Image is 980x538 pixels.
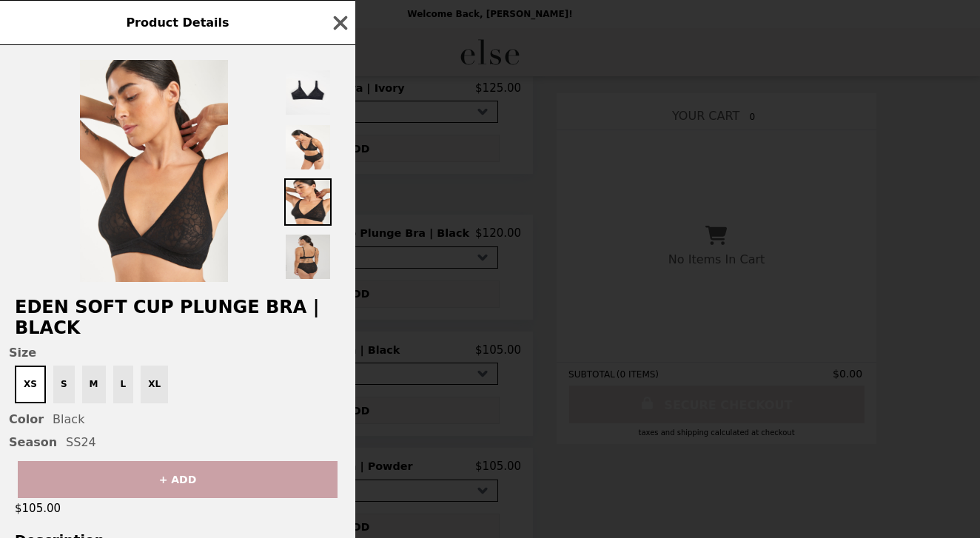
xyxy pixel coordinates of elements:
img: Thumbnail 4 [284,233,332,280]
img: Thumbnail 2 [284,124,332,171]
button: XS [15,366,46,403]
img: Thumbnail 3 [284,178,332,226]
span: Size [9,346,346,360]
img: Thumbnail 1 [284,69,332,116]
span: Product Details [126,16,229,30]
span: Season [9,435,57,449]
span: Color [9,412,44,426]
button: + ADD [18,461,338,498]
img: XS / Black / SS24 [80,60,228,282]
div: SS24 [9,435,346,449]
div: Black [9,412,346,426]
